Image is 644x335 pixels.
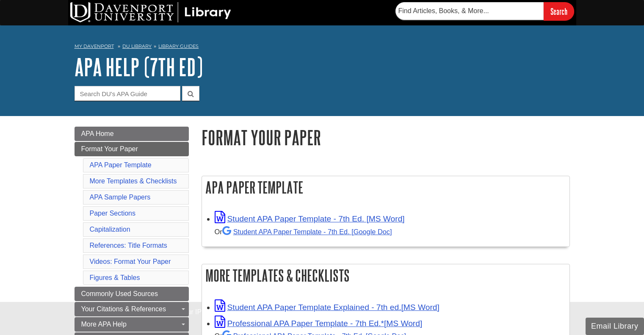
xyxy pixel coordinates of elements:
a: More Templates & Checklists [90,177,177,185]
a: APA Paper Template [90,161,152,169]
a: Link opens in new window [215,319,423,328]
a: APA Sample Papers [90,194,151,201]
span: More APA Help [81,321,127,328]
img: DU Library [70,2,231,22]
span: APA Home [81,130,114,137]
small: Or [215,228,392,235]
input: Search [544,2,574,20]
a: DU Library [122,43,152,49]
a: Videos: Format Your Paper [90,258,171,265]
a: Format Your Paper [75,142,189,156]
span: Commonly Used Sources [81,290,158,297]
h2: APA Paper Template [202,176,569,199]
h1: Format Your Paper [202,127,570,148]
input: Search DU's APA Guide [75,86,180,101]
a: Your Citations & References [75,302,189,316]
a: Capitalization [90,226,130,233]
a: More APA Help [75,317,189,332]
a: Student APA Paper Template - 7th Ed. [Google Doc] [222,228,392,235]
a: Link opens in new window [215,303,439,312]
input: Find Articles, Books, & More... [395,2,544,20]
a: Paper Sections [90,210,136,217]
span: Format Your Paper [81,145,138,152]
h2: More Templates & Checklists [202,264,569,287]
a: Link opens in new window [215,214,405,223]
span: Your Citations & References [81,305,166,313]
a: My Davenport [75,43,114,50]
a: References: Title Formats [90,242,167,249]
button: Email Library [586,318,644,335]
a: Figures & Tables [90,274,140,281]
a: APA Home [75,127,189,141]
nav: breadcrumb [75,41,570,54]
form: Searches DU Library's articles, books, and more [395,2,574,20]
a: APA Help (7th Ed) [75,54,203,80]
a: Commonly Used Sources [75,287,189,301]
a: Library Guides [158,43,199,49]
